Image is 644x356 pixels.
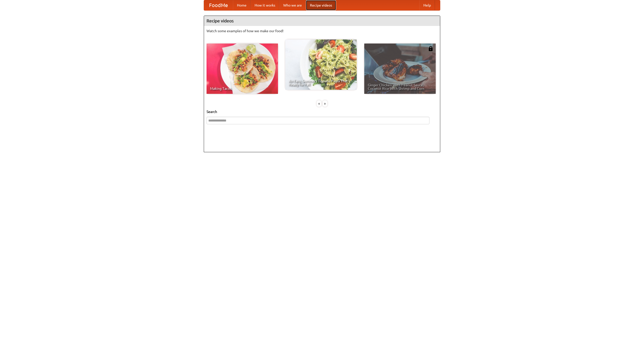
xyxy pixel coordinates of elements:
h5: Search [207,109,437,114]
a: Making Tacos [207,44,278,94]
div: « [317,100,321,107]
a: Home [233,0,251,10]
div: » [323,100,327,107]
a: Who we are [279,0,306,10]
a: How it works [251,0,279,10]
img: 483408.png [428,46,433,51]
a: FoodMe [204,0,233,10]
span: An Easy, Summery Tomato Pasta That's Ready for Fall [289,79,353,86]
a: Help [419,0,435,10]
p: Watch some examples of how we make our food! [207,28,437,33]
span: Making Tacos [210,87,274,90]
a: Recipe videos [306,0,336,10]
a: An Easy, Summery Tomato Pasta That's Ready for Fall [285,39,357,90]
h4: Recipe videos [204,16,440,26]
